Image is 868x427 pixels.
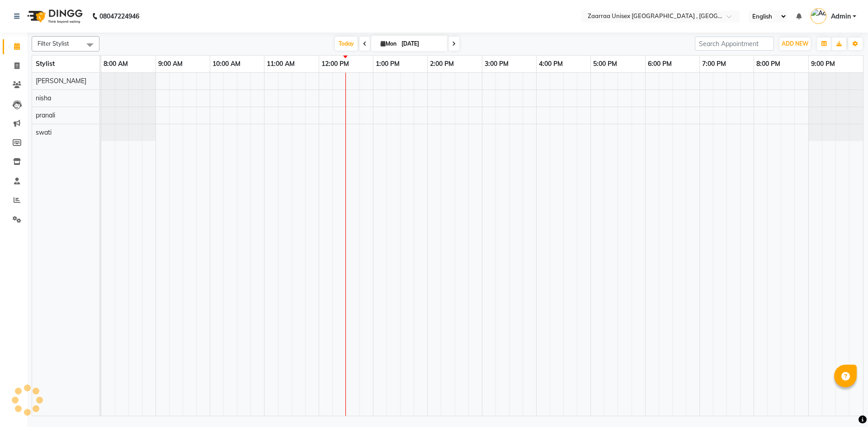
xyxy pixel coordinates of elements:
span: pranali [36,111,55,119]
b: 08047224946 [99,4,139,29]
a: 11:00 AM [264,57,297,70]
a: 8:00 PM [754,57,783,70]
a: 8:00 AM [101,57,130,70]
a: 2:00 PM [428,57,456,70]
a: 5:00 PM [591,57,619,70]
a: 12:00 PM [319,57,351,70]
a: 1:00 PM [373,57,402,70]
span: ADD NEW [782,40,808,47]
a: 9:00 AM [156,57,185,70]
button: ADD NEW [779,38,811,50]
span: [PERSON_NAME] [36,77,86,85]
a: 7:00 PM [700,57,728,70]
a: 6:00 PM [646,57,674,70]
input: Search Appointment [695,37,774,51]
a: 10:00 AM [210,57,243,70]
a: 4:00 PM [537,57,565,70]
span: nisha [36,94,51,102]
input: 2025-09-01 [399,37,444,51]
a: 9:00 PM [809,57,837,70]
span: Today [335,37,358,51]
img: Admin [811,8,826,24]
span: Mon [378,40,399,47]
span: Filter Stylist [38,40,69,47]
span: swati [36,128,52,136]
img: logo [23,4,85,29]
span: Stylist [36,60,55,68]
a: 3:00 PM [482,57,511,70]
span: Admin [831,12,851,21]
